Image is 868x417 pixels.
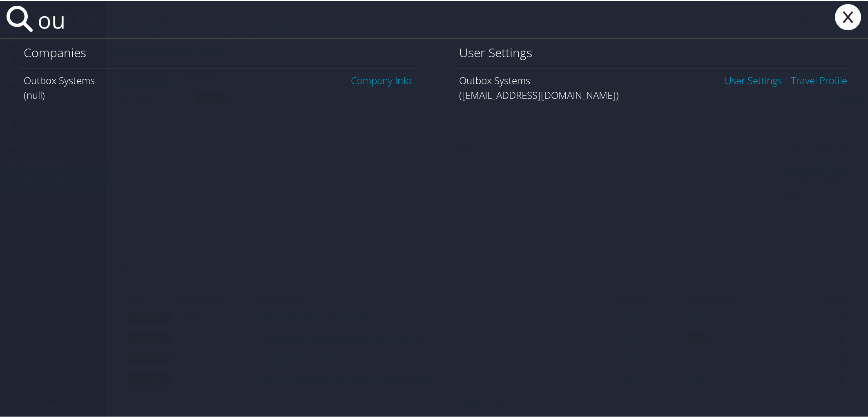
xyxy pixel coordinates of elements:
[24,72,412,87] div: Outbox Systems
[460,87,848,102] div: ([EMAIL_ADDRESS][DOMAIN_NAME])
[782,73,791,86] span: |
[725,73,782,86] a: User Settings
[791,73,848,86] a: View OBT Profile
[351,73,412,86] a: Company Info
[24,43,412,60] h1: Companies
[460,73,531,86] span: Outbox Systems
[24,87,412,102] div: (null)
[460,43,848,60] h1: User Settings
